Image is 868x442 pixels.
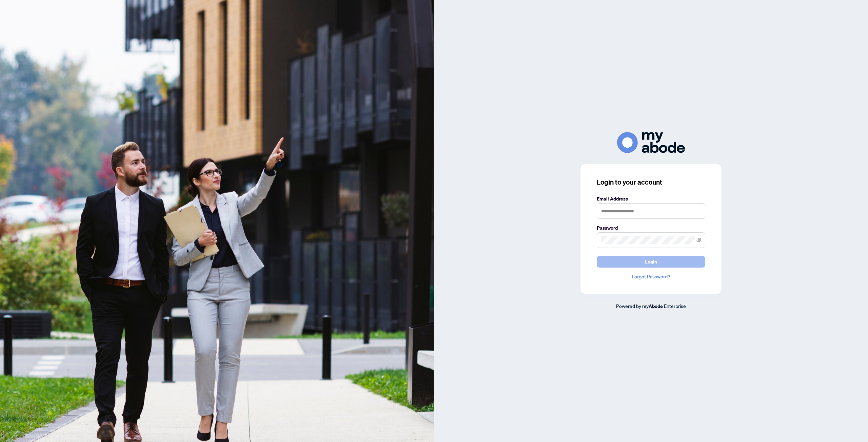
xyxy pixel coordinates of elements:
[597,195,705,203] label: Email Address
[696,238,701,243] span: eye-invisible
[664,303,686,309] span: Enterprise
[597,224,705,232] label: Password
[597,177,705,187] h3: Login to your account
[617,132,685,153] img: ma-logo
[642,302,663,310] a: myAbode
[645,256,657,267] span: Login
[597,256,705,268] button: Login
[616,303,641,309] span: Powered by
[597,273,705,280] a: Forgot Password?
